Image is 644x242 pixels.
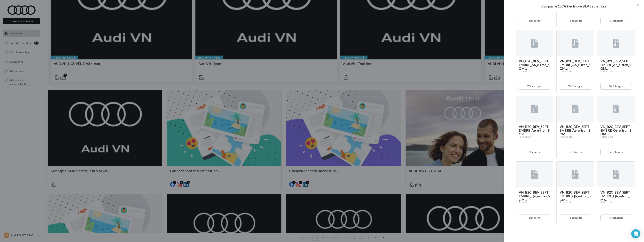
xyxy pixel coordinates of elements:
div: Format: zip [519,70,550,73]
div: Format: zip [560,201,591,204]
div: Format: zip [519,201,550,204]
span: VN_B2C_BEV_SEPTEMBRE_A6_e-tron_SOM... [560,125,590,136]
span: VN_B2C_BEV_SEPTEMBRE_Q6_e-tron_SOM... [560,190,591,202]
div: Format: zip [560,135,591,139]
div: Campagne 100% électrique BEV Septembre [510,4,638,8]
button: Télécharger [519,18,550,24]
span: VN_B2C_BEV_SEPTEMBRE_Q6_e-tron_SOM... [600,125,631,136]
button: Télécharger [600,215,632,221]
button: Télécharger [560,215,591,221]
span: VN_B2C_BEV_SEPTEMBRE_A6_e-tron_SOM... [519,125,550,136]
button: Télécharger [600,18,632,24]
div: Format: zip [600,70,632,73]
button: Télécharger [560,83,591,90]
span: VN_B2C_BEV_SEPTEMBRE_A6_e-tron_SOM... [519,59,550,71]
span: VN_B2C_BEV_SEPTEMBRE_Q4_e-tron_EMA... [600,190,631,202]
div: Format: zip [600,201,632,204]
div: Format: zip [600,135,632,139]
button: Télécharger [560,18,591,24]
button: Télécharger [600,149,632,155]
button: Télécharger [600,83,632,90]
div: Open Intercom Messenger [631,229,640,238]
span: VN_B2C_BEV_SEPTEMBRE_Q6_e-tron_SOM... [519,190,550,202]
button: Télécharger [560,149,591,155]
button: Télécharger [519,215,550,221]
div: Format: zip [560,70,591,73]
button: Télécharger [519,149,550,155]
span: VN_B2C_BEV_SEPTEMBRE_A6_e-tron_SOM... [600,59,631,71]
div: Format: zip [519,135,550,139]
button: Télécharger [519,83,550,90]
span: VN_B2C_BEV_SEPTEMBRE_A6_e-tron_SOM... [560,59,590,71]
